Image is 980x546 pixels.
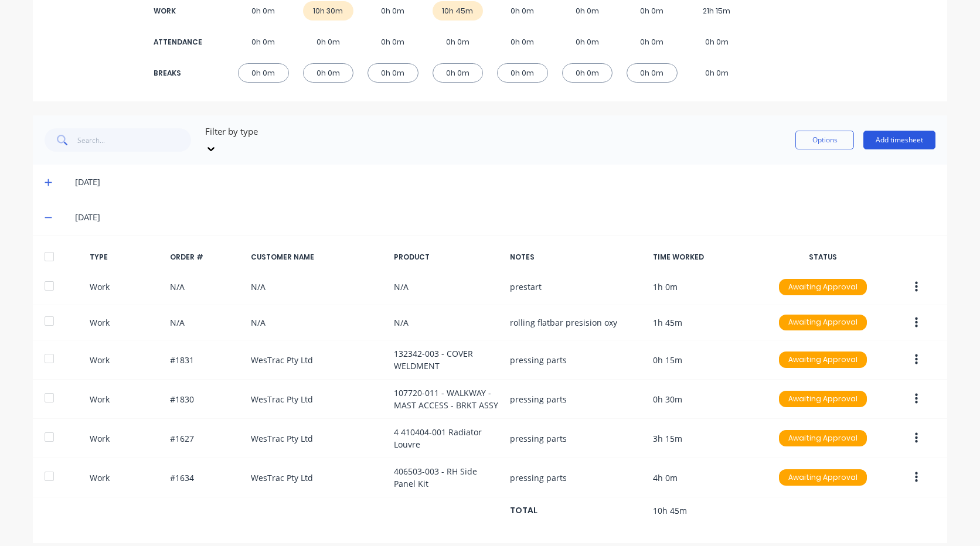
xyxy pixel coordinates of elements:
div: 0h 0m [367,1,418,21]
div: 0h 0m [238,32,289,52]
div: Awaiting Approval [779,469,867,486]
div: 0h 0m [497,32,548,52]
div: ORDER # [170,252,241,262]
div: TYPE [90,252,161,262]
div: PRODUCT [394,252,501,262]
button: Options [795,131,854,149]
div: 0h 0m [238,1,289,21]
div: 0h 0m [367,32,418,52]
div: [DATE] [75,211,935,224]
div: 0h 0m [303,32,354,52]
div: BREAKS [154,68,200,79]
div: 10h 30m [303,1,354,21]
div: WORK [154,6,200,16]
div: Awaiting Approval [779,430,867,446]
input: Search... [77,128,192,152]
div: 0h 0m [433,63,484,83]
div: 0h 0m [497,63,548,83]
div: Awaiting Approval [779,352,867,368]
div: 0h 0m [238,63,289,83]
div: 0h 0m [627,1,678,21]
div: Awaiting Approval [779,391,867,407]
div: ATTENDANCE [154,37,200,47]
div: 0h 0m [497,1,548,21]
div: Awaiting Approval [779,279,867,295]
div: Awaiting Approval [779,315,867,331]
div: 0h 0m [367,63,418,83]
div: 0h 0m [562,63,613,83]
div: 0h 0m [627,32,678,52]
div: 0h 0m [562,32,613,52]
div: 10h 45m [433,1,484,21]
div: NOTES [510,252,644,262]
div: CUSTOMER NAME [251,252,384,262]
div: 0h 0m [692,32,743,52]
div: 0h 0m [627,63,678,83]
div: [DATE] [75,176,935,189]
div: 0h 0m [692,63,743,83]
div: TIME WORKED [653,252,760,262]
div: 0h 0m [562,1,613,21]
div: 0h 0m [433,32,484,52]
button: Add timesheet [863,131,935,149]
div: STATUS [770,252,876,262]
div: 21h 15m [692,1,743,21]
div: 0h 0m [303,63,354,83]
